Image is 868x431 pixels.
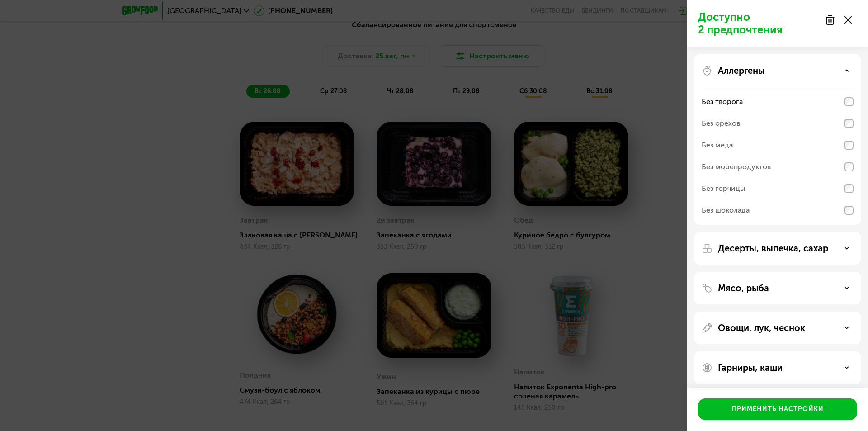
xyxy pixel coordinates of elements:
div: Применить настройки [732,405,824,414]
p: Овощи, лук, чеснок [718,322,805,333]
p: Аллергены [718,65,765,76]
div: Без горчицы [702,183,745,194]
div: Без морепродуктов [702,161,771,172]
div: Без меда [702,140,733,151]
p: Доступно 2 предпочтения [698,11,819,36]
button: Применить настройки [698,398,857,420]
div: Без орехов [702,118,740,129]
div: Без творога [702,96,743,107]
p: Десерты, выпечка, сахар [718,243,828,254]
div: Без шоколада [702,205,750,216]
p: Мясо, рыба [718,283,769,294]
p: Гарниры, каши [718,362,783,373]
